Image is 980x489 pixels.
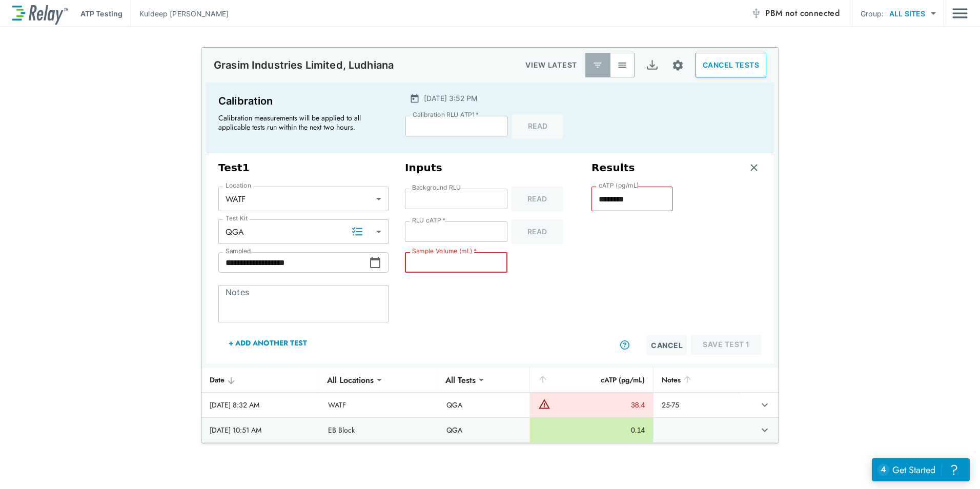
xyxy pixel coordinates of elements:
td: QGA [438,418,529,442]
img: Calender Icon [410,93,420,104]
label: cATP (pg/mL) [599,182,639,189]
iframe: Resource center [872,458,970,481]
span: not connected [785,7,840,19]
div: [DATE] 8:32 AM [210,400,312,410]
label: Background RLU [412,184,461,191]
button: Main menu [952,4,968,23]
td: EB Block [320,418,438,442]
img: Remove [749,162,759,173]
h3: Results [591,161,635,174]
span: PBM [765,6,840,21]
div: All Locations [320,370,381,390]
div: All Tests [438,370,483,390]
button: expand row [756,396,773,414]
div: WATF [218,189,389,209]
td: 25-75 [653,393,740,417]
div: Notes [662,374,731,386]
h3: Inputs [405,161,575,174]
label: Sampled [226,248,251,255]
button: + Add Another Test [218,331,317,355]
p: Grasim Industries Limited, Ludhiana [214,59,394,71]
p: [DATE] 3:52 PM [424,93,477,104]
td: QGA [438,393,529,417]
img: Export Icon [646,59,659,72]
label: Calibration RLU ATP1 [413,111,479,118]
div: 0.14 [538,425,645,435]
div: QGA [218,221,389,242]
button: Export [640,53,664,77]
p: ATP Testing [80,8,122,19]
p: Calibration measurements will be applied to all applicable tests run within the next two hours. [218,113,382,132]
img: Offline Icon [751,8,761,18]
p: Kuldeep [PERSON_NAME] [139,8,229,19]
p: Calibration [218,93,387,109]
label: RLU cATP [412,217,445,224]
button: CANCEL TESTS [696,53,766,77]
p: Group: [861,8,884,19]
th: Date [201,368,320,393]
button: PBM not connected [747,3,844,24]
img: LuminUltra Relay [12,3,68,25]
input: Choose date, selected date is Aug 26, 2025 [218,252,369,273]
button: Site setup [664,52,691,79]
h3: Test 1 [218,161,389,174]
img: Warning [538,398,550,410]
label: Test Kit [226,215,248,222]
div: [DATE] 10:51 AM [210,425,312,435]
button: expand row [756,421,773,439]
img: Drawer Icon [952,4,968,23]
div: cATP (pg/mL) [538,374,645,386]
p: VIEW LATEST [525,59,577,71]
label: Sample Volume (mL) [412,248,477,255]
label: Location [226,182,251,189]
img: View All [617,60,627,70]
img: Latest [593,60,603,70]
img: Settings Icon [671,59,684,72]
td: WATF [320,393,438,417]
button: Cancel [647,335,687,355]
div: 38.4 [553,400,645,410]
